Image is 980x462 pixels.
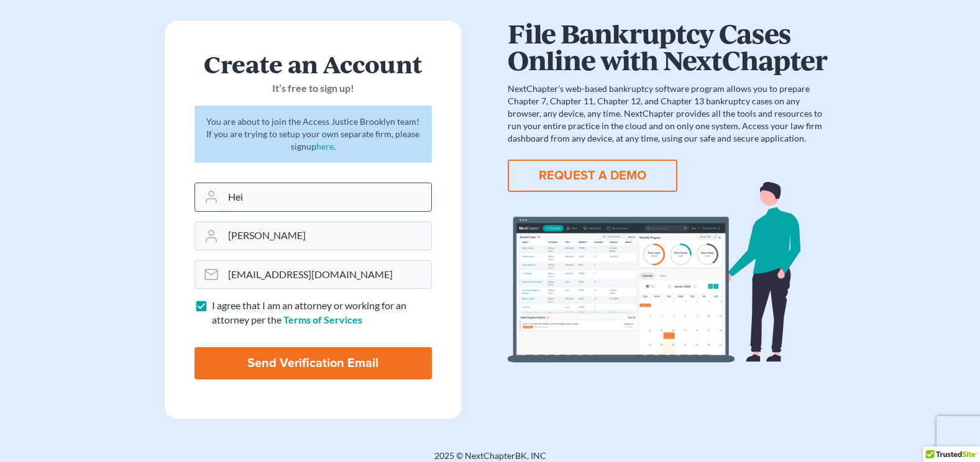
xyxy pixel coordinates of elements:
[195,50,432,76] h2: Create an Account
[508,83,827,145] p: NextChapter’s web-based bankruptcy software program allows you to prepare Chapter 7, Chapter 11, ...
[212,299,406,325] span: I agree that I am an attorney or working for an attorney per the
[223,222,431,250] input: Last Name
[223,183,431,211] input: First Name
[283,314,362,325] a: Terms of Services
[223,261,431,288] input: Email Address
[508,160,677,192] button: REQUEST A DEMO
[195,106,432,163] div: You are about to join the Access Justice Brooklyn team! If you are trying to setup your own separ...
[195,81,432,96] p: It’s free to sign up!
[508,20,827,73] h1: File Bankruptcy Cases Online with NextChapter
[316,141,334,152] a: here
[508,182,827,363] img: dashboard-867a026336fddd4d87f0941869007d5e2a59e2bc3a7d80a2916e9f42c0117099.svg
[195,347,432,379] input: Send Verification Email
